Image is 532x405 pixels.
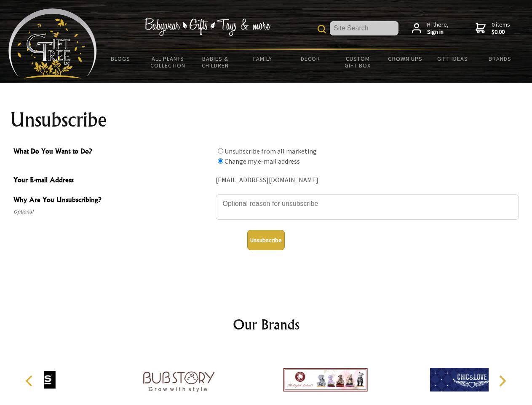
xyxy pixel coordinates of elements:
[334,50,382,74] a: Custom Gift Box
[330,21,398,35] input: Site Search
[8,8,97,78] img: Babyware - Gifts - Toys and more...
[10,110,522,130] h1: Unsubscribe
[493,372,511,390] button: Next
[381,50,429,67] a: Grown Ups
[247,230,285,250] button: Unsubscribe
[13,175,211,187] span: Your E-mail Address
[286,50,334,67] a: Decor
[225,147,317,155] label: Unsubscribe from all marketing
[225,157,300,165] label: Change my e-mail address
[476,21,510,36] a: 0 items$0.00
[13,146,211,158] span: What Do You Want to Do?
[97,50,144,67] a: BLOGS
[492,28,510,36] strong: $0.00
[17,314,516,335] h2: Our Brands
[239,50,287,67] a: Family
[13,207,211,217] span: Optional
[192,50,239,74] a: Babies & Children
[318,25,326,33] img: product search
[412,21,449,36] a: Hi there,Sign in
[427,28,449,36] strong: Sign in
[492,21,510,36] span: 0 items
[13,194,211,207] span: Why Are You Unsubscribing?
[216,174,519,187] div: [EMAIL_ADDRESS][DOMAIN_NAME]
[216,194,519,220] textarea: Why Are You Unsubscribing?
[427,21,449,36] span: Hi there,
[476,50,524,67] a: Brands
[144,50,192,74] a: All Plants Collection
[144,18,270,36] img: Babywear - Gifts - Toys & more
[218,158,223,164] input: What Do You Want to Do?
[21,372,40,390] button: Previous
[429,50,476,67] a: Gift Ideas
[218,148,223,154] input: What Do You Want to Do?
